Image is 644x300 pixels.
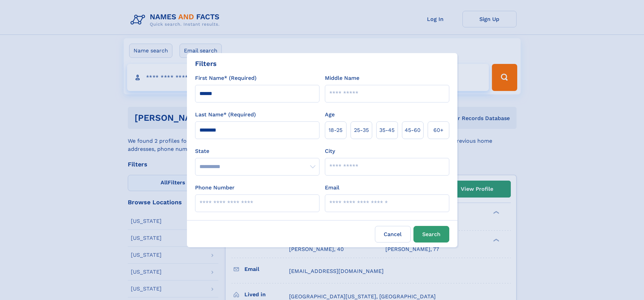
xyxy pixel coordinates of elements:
[354,126,369,134] span: 25‑35
[329,126,342,134] span: 18‑25
[375,226,411,243] label: Cancel
[405,126,421,134] span: 45‑60
[195,184,235,192] label: Phone Number
[325,184,339,192] label: Email
[195,147,319,155] label: State
[413,226,449,243] button: Search
[379,126,395,134] span: 35‑45
[325,111,335,119] label: Age
[325,74,359,82] label: Middle Name
[325,147,335,155] label: City
[195,59,217,69] div: Filters
[195,111,256,119] label: Last Name* (Required)
[195,74,257,82] label: First Name* (Required)
[433,126,444,134] span: 60+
